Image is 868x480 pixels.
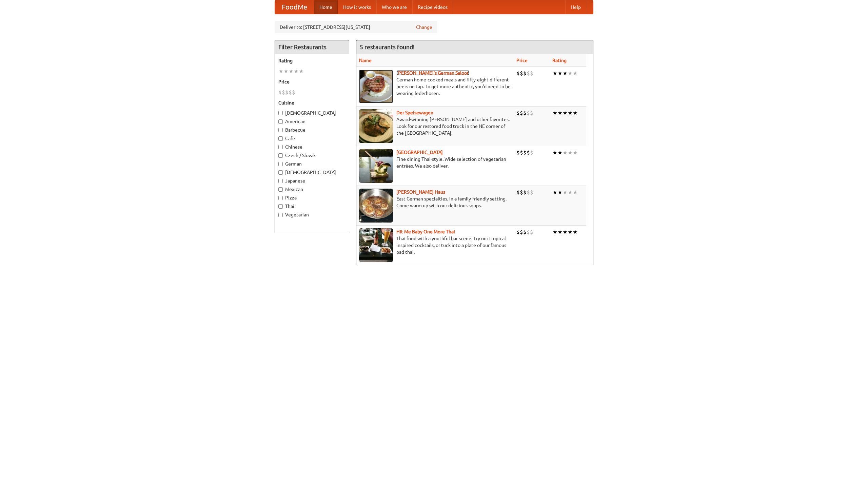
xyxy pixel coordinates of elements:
img: kohlhaus.jpg [359,189,393,223]
li: $ [285,89,289,96]
li: $ [282,89,285,96]
li: $ [527,189,530,196]
li: $ [516,70,520,77]
li: $ [523,228,527,236]
li: ★ [557,149,563,156]
li: ★ [563,228,568,236]
li: ★ [278,68,283,75]
b: Hit Me Baby One More Thai [396,229,455,234]
a: [GEOGRAPHIC_DATA] [396,150,443,155]
ng-pluralize: 5 restaurants found! [360,44,415,50]
input: Cafe [278,136,283,141]
li: ★ [573,70,578,77]
li: $ [516,149,520,156]
li: ★ [552,109,557,117]
li: ★ [552,228,557,236]
input: Czech / Slovak [278,153,283,158]
a: Price [516,58,528,63]
input: Mexican [278,187,283,192]
label: Mexican [278,186,346,193]
a: Name [359,58,372,63]
li: ★ [563,109,568,117]
label: [DEMOGRAPHIC_DATA] [278,110,346,116]
li: $ [530,109,533,117]
li: $ [520,70,523,77]
input: German [278,162,283,166]
li: $ [292,89,295,96]
label: Chinese [278,143,346,150]
li: $ [530,189,533,196]
a: Rating [552,58,567,63]
a: Help [565,0,586,14]
input: Japanese [278,179,283,183]
label: Thai [278,203,346,210]
li: $ [527,70,530,77]
li: ★ [289,68,294,75]
li: ★ [563,70,568,77]
input: Vegetarian [278,213,283,217]
a: How it works [338,0,376,14]
input: Chinese [278,145,283,149]
li: $ [289,89,292,96]
li: ★ [568,109,573,117]
label: American [278,118,346,125]
li: ★ [568,228,573,236]
h5: Cuisine [278,99,346,106]
p: Award-winning [PERSON_NAME] and other favorites. Look for our restored food truck in the NE corne... [359,116,511,136]
img: esthers.jpg [359,70,393,103]
label: Barbecue [278,127,346,133]
label: Czech / Slovak [278,152,346,159]
li: ★ [573,228,578,236]
li: $ [520,149,523,156]
li: ★ [557,228,563,236]
a: Home [314,0,338,14]
a: [PERSON_NAME] Haus [396,189,445,195]
li: $ [530,228,533,236]
li: ★ [568,149,573,156]
li: $ [516,109,520,117]
input: [DEMOGRAPHIC_DATA] [278,111,283,115]
li: ★ [573,149,578,156]
p: East German specialties, in a family-friendly setting. Come warm up with our delicious soups. [359,195,511,209]
input: [DEMOGRAPHIC_DATA] [278,170,283,175]
a: Change [416,24,432,31]
p: German home-cooked meals and fifty-eight different beers on tap. To get more authentic, you'd nee... [359,76,511,97]
li: ★ [568,189,573,196]
a: FoodMe [275,0,314,14]
li: ★ [552,189,557,196]
li: ★ [552,149,557,156]
li: ★ [563,189,568,196]
li: ★ [568,70,573,77]
li: $ [523,149,527,156]
div: Deliver to: [STREET_ADDRESS][US_STATE] [275,21,437,33]
label: [DEMOGRAPHIC_DATA] [278,169,346,176]
li: $ [530,149,533,156]
li: $ [516,228,520,236]
a: Der Speisewagen [396,110,433,115]
li: $ [520,109,523,117]
h5: Rating [278,57,346,64]
li: ★ [557,70,563,77]
li: $ [527,109,530,117]
img: babythai.jpg [359,228,393,262]
li: $ [530,70,533,77]
label: Pizza [278,194,346,201]
img: satay.jpg [359,149,393,183]
li: ★ [552,70,557,77]
li: ★ [299,68,304,75]
label: Vegetarian [278,211,346,218]
label: German [278,160,346,167]
li: $ [278,89,282,96]
p: Thai food with a youthful bar scene. Try our tropical inspired cocktails, or tuck into a plate of... [359,235,511,255]
li: ★ [557,189,563,196]
label: Japanese [278,177,346,184]
label: Cafe [278,135,346,142]
li: $ [527,149,530,156]
input: Pizza [278,196,283,200]
a: [PERSON_NAME]'s German Saloon [396,70,470,76]
li: ★ [557,109,563,117]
